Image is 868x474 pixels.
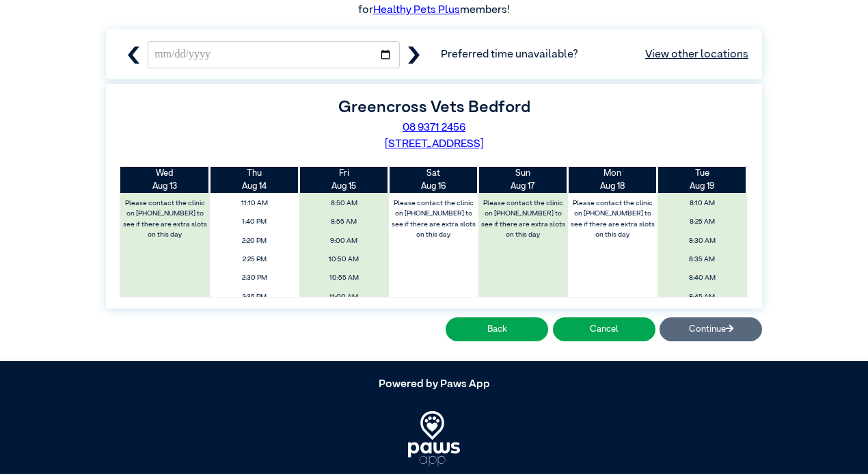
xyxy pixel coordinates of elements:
span: 8:45 AM [661,289,743,305]
span: 11:10 AM [214,196,296,211]
span: 2:35 PM [214,289,296,305]
th: Aug 17 [478,167,568,193]
label: Greencross Vets Bedford [338,99,530,116]
a: Healthy Pets Plus [373,5,460,16]
a: [STREET_ADDRESS] [385,139,484,150]
span: 8:30 AM [661,233,743,249]
label: Please contact the clinic on [PHONE_NUMBER] to see if there are extra slots on this day [390,196,477,243]
h5: Powered by Paws App [106,378,762,391]
span: 8:55 AM [303,214,385,230]
span: 2:25 PM [214,252,296,267]
span: 8:25 AM [661,214,743,230]
span: 10:50 AM [303,252,385,267]
span: 11:00 AM [303,289,385,305]
span: 9:00 AM [303,233,385,249]
span: 8:50 AM [303,196,385,211]
th: Aug 14 [210,167,299,193]
span: 2:30 PM [214,270,296,286]
span: 8:35 AM [661,252,743,267]
label: Please contact the clinic on [PHONE_NUMBER] to see if there are extra slots on this day [569,196,656,243]
span: 8:10 AM [661,196,743,211]
span: 2:20 PM [214,233,296,249]
a: 08 9371 2456 [403,122,465,133]
th: Aug 18 [568,167,657,193]
label: Please contact the clinic on [PHONE_NUMBER] to see if there are extra slots on this day [122,196,209,243]
label: Please contact the clinic on [PHONE_NUMBER] to see if there are extra slots on this day [479,196,567,243]
button: Back [446,317,548,341]
img: PawsApp [408,411,461,466]
span: Preferred time unavailable? [441,47,748,63]
a: View other locations [645,47,748,63]
th: Aug 19 [657,167,747,193]
th: Aug 13 [120,167,210,193]
th: Aug 16 [389,167,478,193]
span: 1:40 PM [214,214,296,230]
span: 10:55 AM [303,270,385,286]
span: 8:40 AM [661,270,743,286]
button: Cancel [553,317,655,341]
th: Aug 15 [299,167,389,193]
